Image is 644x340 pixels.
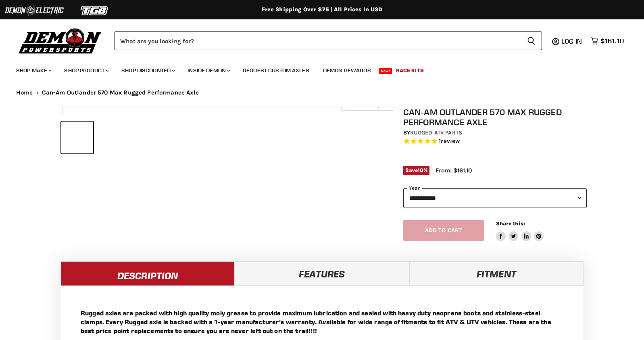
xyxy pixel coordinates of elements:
span: $161.10 [600,37,624,45]
img: Demon Electric Logo 2 [4,3,65,18]
input: Search [115,31,521,50]
a: Shop Discounted [115,62,180,79]
span: 1 reviews [439,138,460,145]
img: Demon Powersports [16,26,104,55]
button: Search [521,31,542,50]
button: Can-Am Outlander 570 Max Rugged Performance Axle thumbnail [130,122,162,153]
span: New! [379,68,392,74]
span: Rated 5.0 out of 5 stars 1 reviews [403,137,587,146]
a: Inside Demon [181,62,235,79]
img: TGB Logo 2 [65,3,125,18]
a: Shop Product [58,62,114,79]
a: Demon Rewards [317,62,377,79]
span: Can-Am Outlander 570 Max Rugged Performance Axle [42,89,199,96]
a: Description [60,261,235,285]
span: review [441,138,460,145]
form: Product [115,31,542,50]
a: Shop Make [10,62,56,79]
button: Can-Am Outlander 570 Max Rugged Performance Axle thumbnail [61,122,93,153]
span: Share this: [496,220,525,227]
a: Features [235,261,409,285]
select: year [403,188,587,208]
span: 10 [418,167,423,173]
span: Save % [403,166,430,175]
div: by [403,128,587,137]
a: Rugged ATV Parts [410,129,462,136]
aside: Share this: [496,220,544,241]
a: Request Custom Axles [237,62,315,79]
h1: Can-Am Outlander 570 Max Rugged Performance Axle [403,107,587,127]
span: Log in [561,37,582,45]
a: Log in [558,38,587,45]
button: Can-Am Outlander 570 Max Rugged Performance Axle thumbnail [96,122,127,153]
a: $161.10 [587,35,628,47]
span: Click to expand [345,102,390,108]
button: Can-Am Outlander 570 Max Rugged Performance Axle thumbnail [164,122,196,153]
a: Home [16,89,33,96]
a: Fitment [409,261,584,285]
span: From: $161.10 [436,167,472,174]
a: Race Kits [390,62,430,79]
p: Rugged axles are packed with high quality moly grease to provide maximum lubrication and sealed w... [81,309,563,335]
ul: Main menu [10,59,622,79]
